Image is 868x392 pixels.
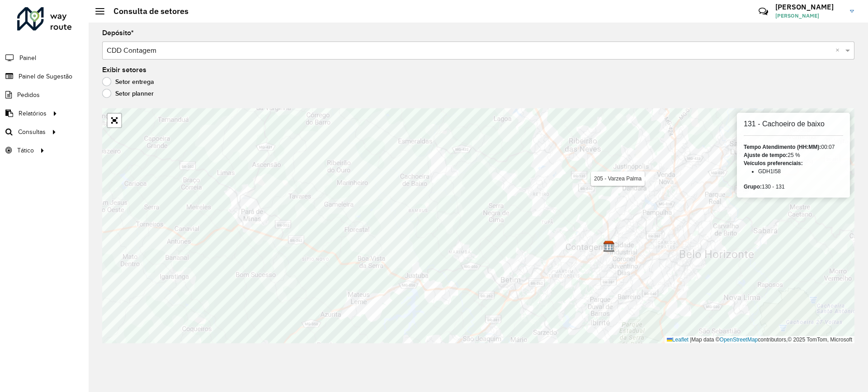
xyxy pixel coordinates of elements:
[19,109,47,118] span: Relatórios
[102,65,146,75] label: Exibir setores
[754,2,773,21] a: Contato Rápido
[744,152,788,158] strong: Ajuste de tempo:
[102,77,154,86] label: Setor entrega
[102,89,154,98] label: Setor planner
[744,143,843,151] div: 00:07
[19,72,72,81] span: Painel de Sugestão
[19,53,36,63] span: Painel
[744,151,843,159] div: 25 %
[775,12,843,20] span: [PERSON_NAME]
[775,3,843,11] h3: [PERSON_NAME]
[744,183,843,191] div: 130 - 131
[102,28,134,38] label: Depósito
[17,146,34,155] span: Tático
[744,160,803,166] strong: Veículos preferenciais:
[744,144,821,150] strong: Tempo Atendimento (HH:MM):
[690,337,691,343] span: |
[744,184,762,190] strong: Grupo:
[835,45,843,56] span: Clear all
[104,6,189,16] h2: Consulta de setores
[18,127,46,137] span: Consultas
[108,114,121,127] a: Abrir mapa em tela cheia
[720,337,758,343] a: OpenStreetMap
[17,90,40,100] span: Pedidos
[665,336,854,344] div: Map data © contributors,© 2025 TomTom, Microsoft
[758,167,843,175] li: GDH1I58
[744,120,843,128] h6: 131 - Cachoeiro de baixo
[667,337,689,343] a: Leaflet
